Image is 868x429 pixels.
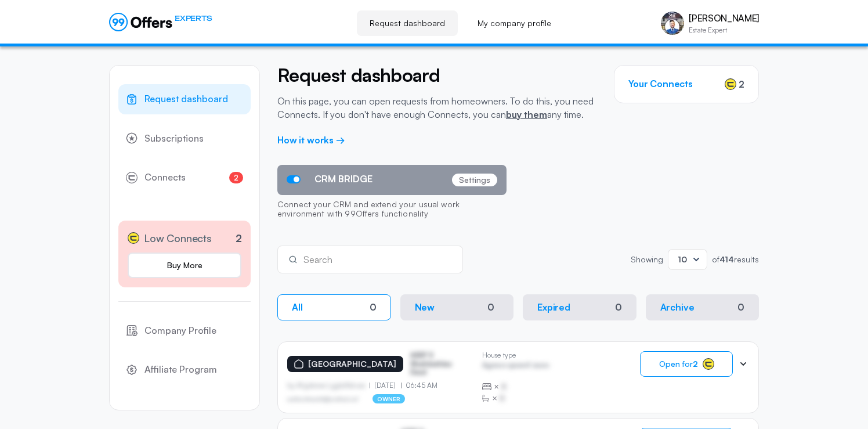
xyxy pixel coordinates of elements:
[631,255,663,264] p: Showing
[482,381,549,392] div: ×
[410,351,468,376] p: ASDF S Sfasfdasfdas Dasd
[401,381,438,390] p: 06:45 AM
[400,294,514,320] button: New0
[737,302,744,313] div: 0
[615,302,622,313] div: 0
[465,10,564,36] a: My company profile
[277,65,596,85] h2: Request dashboard
[236,230,242,246] p: 2
[277,294,391,320] button: All0
[118,316,251,346] a: Company Profile
[712,255,759,264] p: of results
[719,254,734,264] strong: 414
[277,134,345,146] a: How it works →
[144,323,216,338] span: Company Profile
[501,381,507,392] span: B
[523,294,636,320] button: Expired0
[287,395,359,402] p: asdfasdfasasfd@asdfasd.asf
[292,302,303,313] p: All
[660,302,695,313] p: Archive
[506,109,547,120] a: buy them
[739,77,744,91] span: 2
[678,254,687,264] span: 10
[693,359,698,369] strong: 2
[357,10,458,36] a: Request dashboard
[109,13,212,31] a: EXPERTS
[118,124,251,154] a: Subscriptions
[415,302,435,313] p: New
[372,394,406,403] p: owner
[500,392,505,404] span: B
[661,12,684,35] img: Scott Gee
[537,302,570,313] p: Expired
[452,174,497,186] p: Settings
[144,362,217,377] span: Affiliate Program
[118,355,251,385] a: Affiliate Program
[640,351,733,377] button: Open for2
[118,84,251,114] a: Request dashboard
[628,78,693,89] h3: Your Connects
[229,172,243,183] span: 2
[144,230,212,247] span: Low Connects
[689,13,759,24] p: [PERSON_NAME]
[483,301,499,314] div: 0
[308,359,396,369] p: [GEOGRAPHIC_DATA]
[482,351,549,359] p: House type
[646,294,759,320] button: Archive0
[144,131,204,146] span: Subscriptions
[659,359,698,369] span: Open for
[144,92,228,107] span: Request dashboard
[287,381,370,390] p: by Afgdsrwe Ljgjkdfsbvas
[370,381,401,390] p: [DATE]
[689,27,759,34] p: Estate Expert
[370,302,377,313] div: 0
[118,163,251,193] a: Connects2
[277,95,596,121] p: On this page, you can open requests from homeowners. To do this, you need Connects. If you don't ...
[128,253,241,278] a: Buy More
[175,13,212,24] span: EXPERTS
[277,195,507,225] p: Connect your CRM and extend your usual work environment with 99Offers functionality
[482,392,549,404] div: ×
[314,174,372,185] span: CRM BRIDGE
[144,170,186,185] span: Connects
[482,361,549,372] p: Agrwsv qwervf oiuns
